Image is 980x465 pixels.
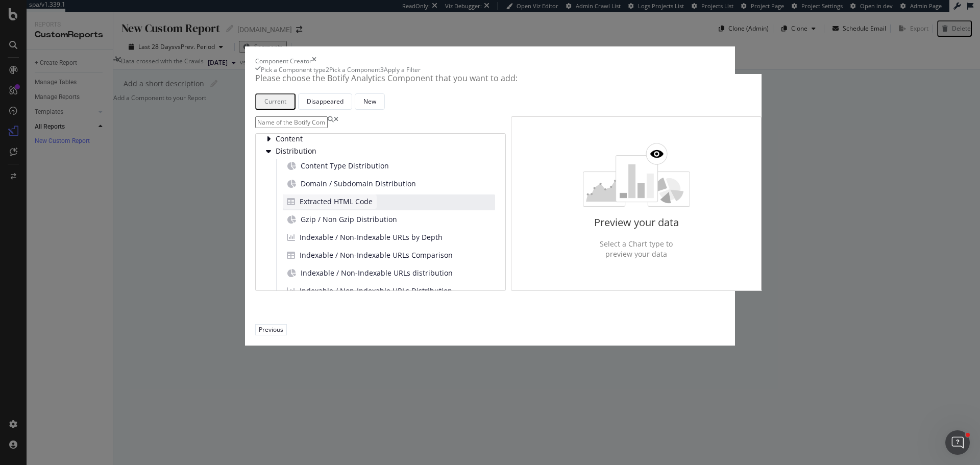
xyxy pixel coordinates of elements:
div: Disappeared [307,97,344,106]
div: New [363,97,376,106]
span: Indexable / Non-Indexable URLs by Depth [300,232,443,242]
iframe: Intercom live chat [945,430,970,455]
span: Domain / Subdomain Distribution [301,179,416,189]
div: Component Creator [255,57,312,65]
button: New [355,93,385,110]
p: Select a Chart type to preview your data [594,239,679,259]
div: 3 [380,65,384,74]
span: Extracted HTML Code [300,197,373,207]
span: Distribution [276,147,321,156]
span: Gzip / Non Gzip Distribution [301,214,397,225]
span: Indexable / Non-Indexable URLs distribution [301,268,453,278]
span: Content [276,135,321,143]
span: Indexable / Non-Indexable URLs Comparison [300,250,453,260]
button: Disappeared [298,93,352,110]
div: Pick a Component type [261,65,326,74]
div: times [312,57,316,65]
h4: Please choose the Botify Analytics Component that you want to add: [255,74,762,93]
p: Preview your data [594,215,679,230]
button: Current [255,93,296,110]
img: 6lKRJOuE.png [583,143,690,207]
button: Previous [255,324,287,335]
span: Content Type Distribution [301,161,389,171]
div: modal [245,46,735,345]
span: Indexable / Non-Indexable URLs Distribution [300,286,452,296]
div: Apply a Filter [384,65,421,74]
div: Current [264,97,286,106]
div: Pick a Component [329,65,380,74]
div: 2 [326,65,329,74]
div: Previous [259,325,283,334]
input: Name of the Botify Component [255,116,328,128]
